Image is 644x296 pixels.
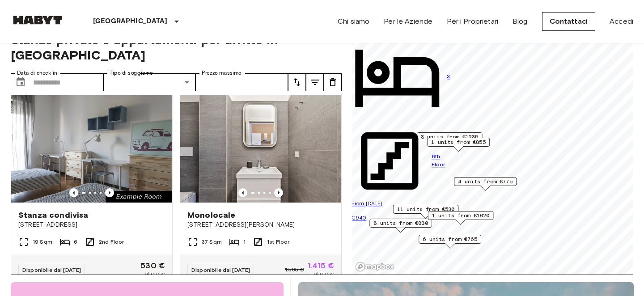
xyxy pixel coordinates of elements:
[11,95,172,203] img: Marketing picture of unit IT-14-029-003-04H
[324,73,342,91] button: tune
[33,238,52,246] span: 19 Sqm
[419,235,481,249] div: Map marker
[454,177,517,191] div: Map marker
[417,132,483,146] div: Map marker
[145,270,165,278] span: al mese
[610,16,633,27] a: Accedi
[74,238,77,246] span: 6
[99,238,124,246] span: 2nd Floor
[447,16,498,27] a: Per i Proprietari
[421,133,479,141] span: 3 units from €1235
[306,73,324,91] button: tune
[267,238,289,246] span: 1st Floor
[17,69,57,77] label: Data di check-in
[285,266,304,274] span: 1.565 €
[513,16,528,27] a: Blog
[187,220,334,229] span: [STREET_ADDRESS][PERSON_NAME]
[93,16,168,27] p: [GEOGRAPHIC_DATA]
[458,178,513,186] span: 4 units from €775
[187,210,236,220] span: Monolocale
[308,262,334,270] span: 1.415 €
[69,188,78,197] button: Previous image
[432,211,490,220] span: 1 units from €1020
[355,262,394,272] a: Mapbox logo
[384,16,432,27] a: Per le Aziende
[274,188,283,197] button: Previous image
[11,16,64,25] img: Habyt
[393,205,459,219] div: Map marker
[12,73,30,91] button: Choose date
[238,188,247,197] button: Previous image
[110,69,153,77] label: Tipo di soggiorno
[428,211,494,225] div: Map marker
[352,213,450,222] p: €940
[18,210,88,220] span: Stanza condivisa
[352,200,383,207] span: From [DATE]
[427,138,490,152] div: Map marker
[105,188,114,197] button: Previous image
[447,72,450,80] span: 3
[140,262,165,270] span: 530 €
[431,138,486,146] span: 1 units from €855
[202,69,241,77] label: Prezzo massimo
[191,266,250,273] span: Disponibile dal [DATE]
[352,21,633,275] canvas: Map
[432,153,450,169] span: 6th Floor
[243,238,246,246] span: 1
[542,12,596,31] a: Contattaci
[423,235,477,243] span: 6 units from €765
[180,95,342,285] a: Marketing picture of unit IT-14-040-003-01HPrevious imagePrevious imageMonolocale[STREET_ADDRESS]...
[338,16,369,27] a: Chi siamo
[11,95,173,285] a: Marketing picture of unit IT-14-029-003-04HPrevious imagePrevious imageStanza condivisa[STREET_AD...
[202,238,222,246] span: 37 Sqm
[314,270,334,278] span: al mese
[180,95,341,203] img: Marketing picture of unit IT-14-040-003-01H
[397,205,455,213] span: 11 units from €530
[11,32,342,63] span: Stanze private e appartamenti per affitto in [GEOGRAPHIC_DATA]
[22,266,81,273] span: Disponibile dal [DATE]
[18,220,165,229] span: [STREET_ADDRESS]
[288,73,306,91] button: tune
